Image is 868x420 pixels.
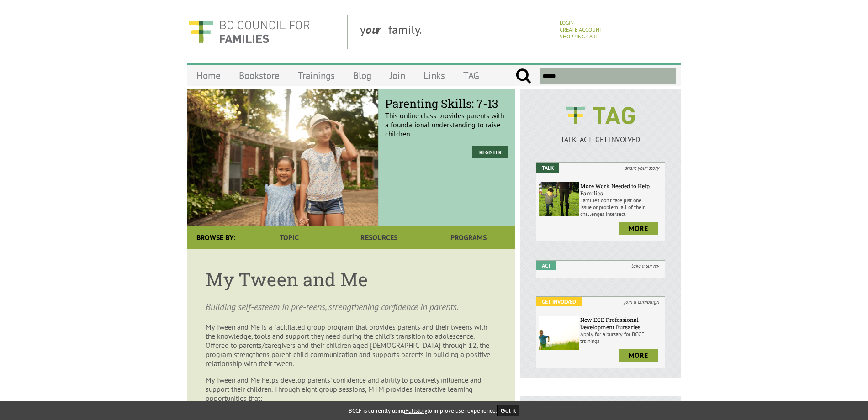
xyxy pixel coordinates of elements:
a: Links [414,65,454,86]
a: Login [560,19,574,26]
strong: our [365,22,388,37]
i: share your story [619,163,665,173]
h6: More Work Needed to Help Families [580,182,662,197]
p: Families don’t face just one issue or problem; all of their challenges intersect. [580,197,662,217]
p: My Tween and Me helps develop parents’ confidence and ability to positively influence and support... [206,375,497,403]
p: TALK ACT GET INVOLVED [536,135,665,144]
img: BCCF's TAG Logo [559,98,641,133]
a: Fullstory [405,407,427,415]
div: y family. [353,15,555,49]
div: Browse By: [187,226,244,249]
p: Building self-esteem in pre-teens, strengthening confidence in parents. [206,300,497,313]
i: join a campaign [619,297,665,306]
a: Create Account [560,26,603,33]
button: Got it [497,405,520,416]
h6: New ECE Professional Development Bursaries [580,316,662,331]
p: Apply for a bursary for BCCF trainings [580,331,662,344]
a: Bookstore [230,65,289,86]
input: Submit [515,68,531,84]
em: Talk [536,163,559,173]
span: Parenting Skills: 7-13 [385,96,508,111]
em: Get Involved [536,297,582,306]
a: more [619,349,658,362]
i: take a survey [626,261,665,270]
img: BC Council for FAMILIES [187,15,311,49]
a: Trainings [289,65,344,86]
p: This online class provides parents with a foundational understanding to raise children. [385,103,508,138]
h1: My Tween and Me [206,267,497,291]
a: Blog [344,65,381,86]
a: Resources [334,226,423,249]
a: TALK ACT GET INVOLVED [536,126,665,144]
a: Join [381,65,414,86]
p: My Tween and Me is a facilitated group program that provides parents and their tweens with the kn... [206,322,497,368]
a: Shopping Cart [560,33,598,40]
a: more [619,222,658,235]
a: Programs [424,226,513,249]
a: Home [187,65,230,86]
a: TAG [454,65,488,86]
a: Topic [244,226,334,249]
a: Register [472,146,508,158]
em: Act [536,261,556,270]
